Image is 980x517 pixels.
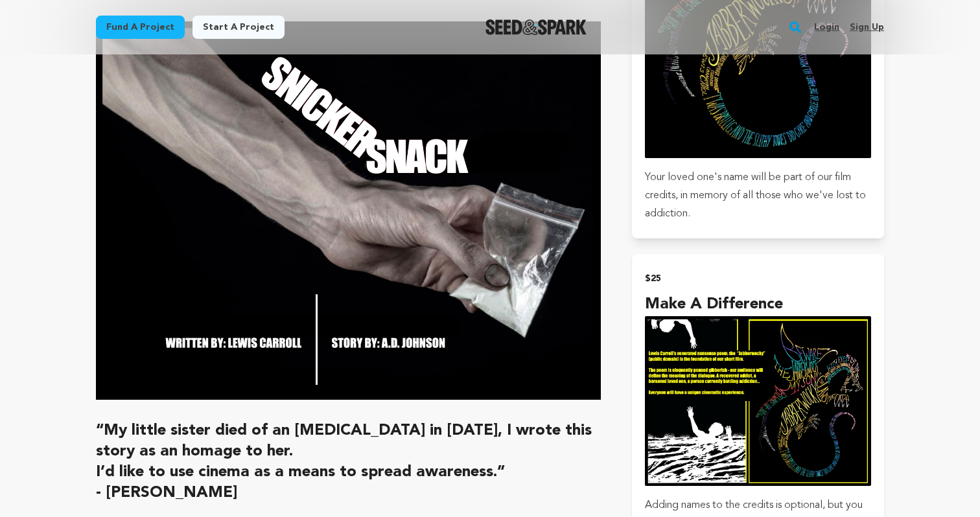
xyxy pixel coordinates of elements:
a: Sign up [850,17,884,38]
a: Seed&Spark Homepage [485,19,587,35]
img: 1743022737-SNICKER%20SNACK%20_%20CROWD%20FUNDING%20-%20PROFILE.jpg [96,21,601,400]
h2: $25 [645,270,871,288]
img: Seed&Spark Logo Dark Mode [485,19,587,35]
p: Your loved one's name will be part of our film credits, in memory of all those who we've lost to ... [645,168,871,223]
a: Fund a project [96,16,185,39]
h2: “My little sister died of an [MEDICAL_DATA] in [DATE], I wrote this story as an homage to her. [96,420,601,462]
h2: - [PERSON_NAME] [96,483,601,503]
h2: I’d like to use cinema as a means to spread awareness.” [96,462,601,483]
img: incentive [645,316,871,486]
a: Login [814,17,839,38]
a: Start a project [192,16,285,39]
h4: Make A Difference [645,293,871,316]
